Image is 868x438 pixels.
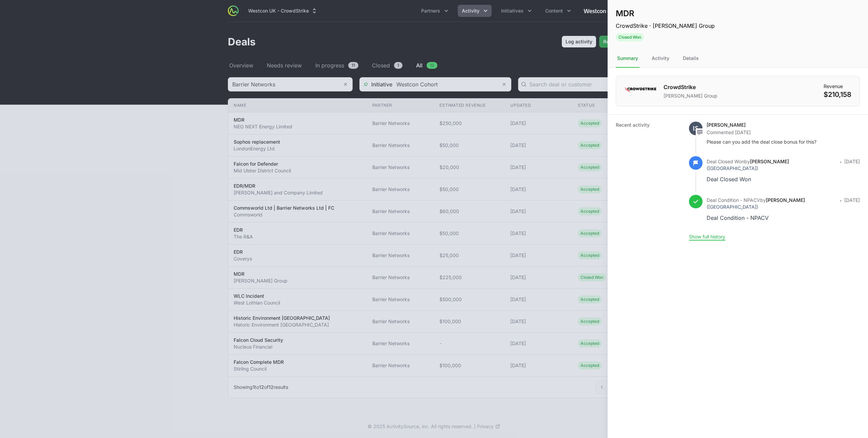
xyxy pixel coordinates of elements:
div: Deal Closed Won [707,174,837,184]
h1: MDR [616,8,715,19]
p: CrowdStrike · [PERSON_NAME] Group [616,22,715,30]
span: · [840,196,842,223]
span: ([GEOGRAPHIC_DATA]) [707,165,758,171]
dd: $210,158 [824,90,851,99]
time: [DATE] [844,159,860,164]
p: [PERSON_NAME] Group [664,92,717,99]
span: · [840,158,842,184]
span: Deal Closed Won [707,159,744,164]
dt: Revenue [824,83,851,90]
p: Commented [DATE] [707,129,860,136]
div: Details [682,49,700,68]
p: by [707,197,837,210]
ul: Activity history timeline [689,122,860,233]
a: [PERSON_NAME] [707,122,746,128]
p: by [707,158,837,172]
nav: Tabs [608,49,868,68]
span: ([GEOGRAPHIC_DATA]) [707,204,758,210]
h1: CrowdStrike [664,83,717,91]
div: Summary [616,49,639,68]
div: Activity [650,49,671,68]
div: Deal actions [841,8,860,41]
img: CrowdStrike [624,83,657,97]
time: [DATE] [844,197,860,203]
div: Deal Condition - NPACV [707,213,837,223]
span: Deal Condition - NPACV [707,197,760,203]
dt: Recent activity [616,122,681,240]
p: Please can you add the deal close bonus for this? [707,139,860,145]
button: Show full history [689,234,725,240]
